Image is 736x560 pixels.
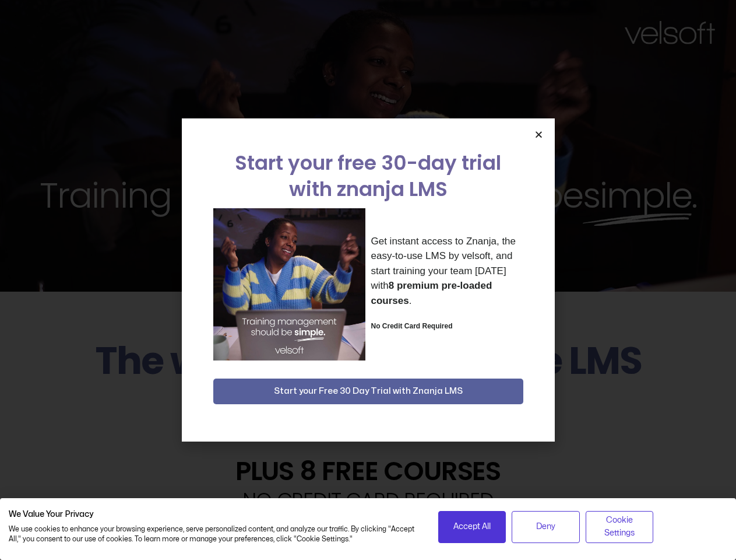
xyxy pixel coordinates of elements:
strong: No Credit Card Required [371,322,453,330]
button: Accept all cookies [438,511,506,543]
p: Get instant access to Znanja, the easy-to-use LMS by velsoft, and start training your team [DATE]... [371,234,523,309]
p: We use cookies to enhance your browsing experience, serve personalized content, and analyze our t... [9,524,421,544]
span: Deny [536,520,555,533]
h2: Start your free 30-day trial with znanja LMS [213,150,523,202]
strong: 8 premium pre-loaded courses [371,280,492,306]
button: Adjust cookie preferences [586,511,654,543]
h2: We Value Your Privacy [9,509,421,520]
button: Deny all cookies [512,511,580,543]
button: Start your Free 30 Day Trial with Znanja LMS [213,379,523,404]
span: Cookie Settings [593,514,646,540]
span: Accept All [453,520,491,533]
a: Close [534,130,543,139]
span: Start your Free 30 Day Trial with Znanja LMS [274,384,463,398]
img: a woman sitting at her laptop dancing [213,208,365,360]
